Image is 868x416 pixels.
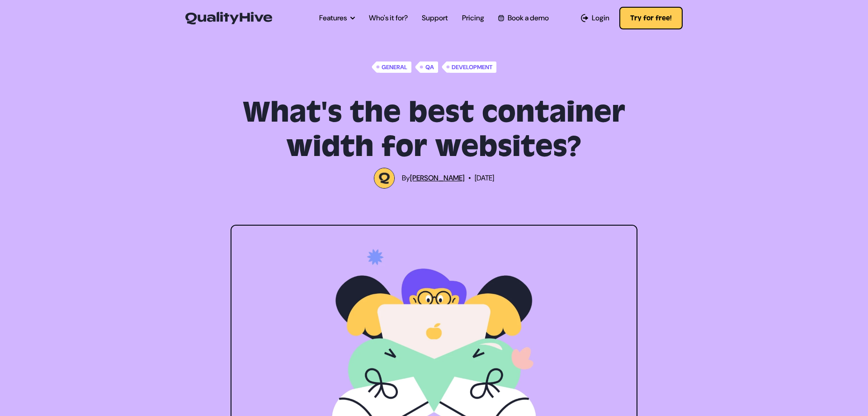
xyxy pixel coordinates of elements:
span: Login [592,13,609,24]
a: Pricing [462,13,484,24]
a: [PERSON_NAME] [410,173,465,183]
span: By [402,173,465,184]
a: Development [442,61,496,73]
img: Book a QualityHive Demo [498,15,504,21]
a: Book a demo [498,13,549,24]
img: QualityHive Logo [374,168,395,189]
span: QA [424,61,438,73]
h1: What's the best container width for websites? [224,95,644,164]
span: • [468,173,471,184]
span: Development [450,61,496,73]
a: Who's it for? [369,13,408,24]
a: QA [415,61,438,73]
span: General [380,61,411,73]
span: [DATE] [475,173,494,184]
a: Features [319,13,355,24]
button: Try for free! [619,7,683,29]
a: Support [422,13,448,24]
a: General [372,61,411,73]
img: QualityHive - Bug Tracking Tool [185,12,272,24]
a: Login [581,13,609,24]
